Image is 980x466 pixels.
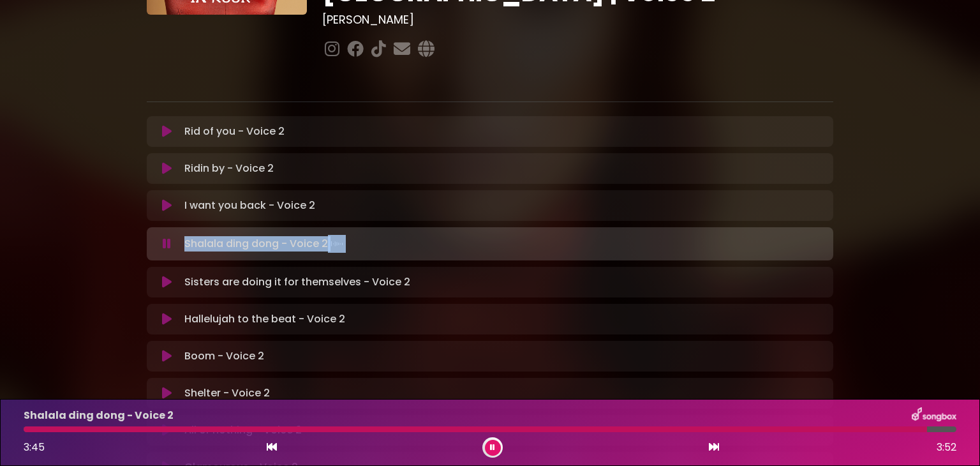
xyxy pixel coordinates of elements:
img: songbox-logo-white.png [912,407,956,424]
h3: [PERSON_NAME] [322,13,833,27]
p: Shalala ding dong - Voice 2 [184,235,346,253]
p: Shelter - Voice 2 [184,386,270,401]
p: Hallelujah to the beat - Voice 2 [184,312,345,327]
p: I want you back - Voice 2 [184,198,315,213]
span: 3:52 [937,440,956,455]
p: Shalala ding dong - Voice 2 [24,408,174,423]
p: Rid of you - Voice 2 [184,124,285,139]
p: Sisters are doing it for themselves - Voice 2 [184,274,410,290]
img: waveform4.gif [328,235,346,253]
span: 3:45 [24,440,45,455]
p: Ridin by - Voice 2 [184,161,274,176]
p: Boom - Voice 2 [184,349,264,364]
